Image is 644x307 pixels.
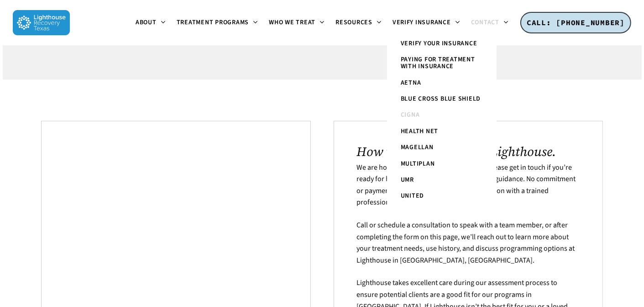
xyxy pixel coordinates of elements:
p: Call or schedule a consultation to speak with a team member, or after completing the form on this... [356,220,580,277]
a: Verify Your Insurance [396,36,487,52]
a: Health Net [396,124,487,140]
span: Health Net [401,127,439,136]
span: Resources [335,18,372,27]
span: Multiplan [401,159,435,168]
a: About [130,19,171,27]
a: United [396,188,487,204]
span: United [401,191,424,200]
span: Verify Your Insurance [401,39,477,48]
a: CALL: [PHONE_NUMBER] [520,12,631,34]
a: Cigna [396,107,487,123]
a: Verify Insurance [387,19,466,27]
a: Multiplan [396,156,487,172]
a: Magellan [396,140,487,156]
h2: How to get started with Lighthouse. [356,144,580,159]
span: CALL: [PHONE_NUMBER] [527,18,625,27]
span: About [136,18,157,27]
span: UMR [401,175,414,184]
span: We are honored to help in any way we can. Please get in touch if you’re ready for help or need so... [356,162,576,208]
span: Verify Insurance [393,18,451,27]
span: Contact [471,18,499,27]
span: Treatment Programs [177,18,249,27]
a: UMR [396,172,487,188]
a: Blue Cross Blue Shield [396,91,487,107]
span: Aetna [401,78,421,87]
a: Resources [330,19,387,27]
span: Cigna [401,110,420,119]
span: Magellan [401,143,434,152]
span: Paying for Treatment with Insurance [401,55,475,71]
a: Contact [466,19,514,27]
a: Who We Treat [263,19,330,27]
img: Lighthouse Recovery Texas [13,10,70,35]
span: Blue Cross Blue Shield [401,94,481,103]
a: Treatment Programs [171,19,264,27]
a: Aetna [396,75,487,91]
a: Paying for Treatment with Insurance [396,52,487,75]
span: Who We Treat [269,18,315,27]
